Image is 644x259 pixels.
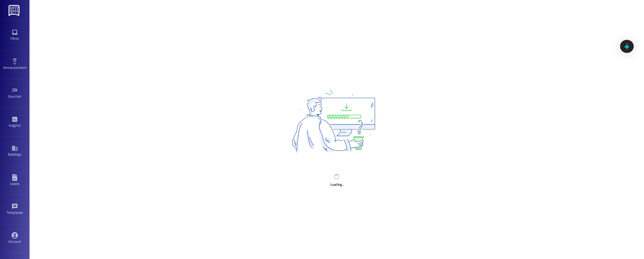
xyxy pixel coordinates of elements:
a: Insights • [3,114,27,130]
img: ResiDesk Logo [9,5,21,16]
a: Leads [3,172,27,188]
span: • [20,123,21,127]
span: • [26,65,27,69]
a: Inbox [3,27,27,43]
a: Templates • [3,201,27,217]
a: Site Visit • [3,85,27,101]
span: • [23,210,24,214]
div: Loading... [330,182,343,188]
span: • [21,94,22,98]
a: Buildings [3,143,27,159]
a: Account [3,230,27,246]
